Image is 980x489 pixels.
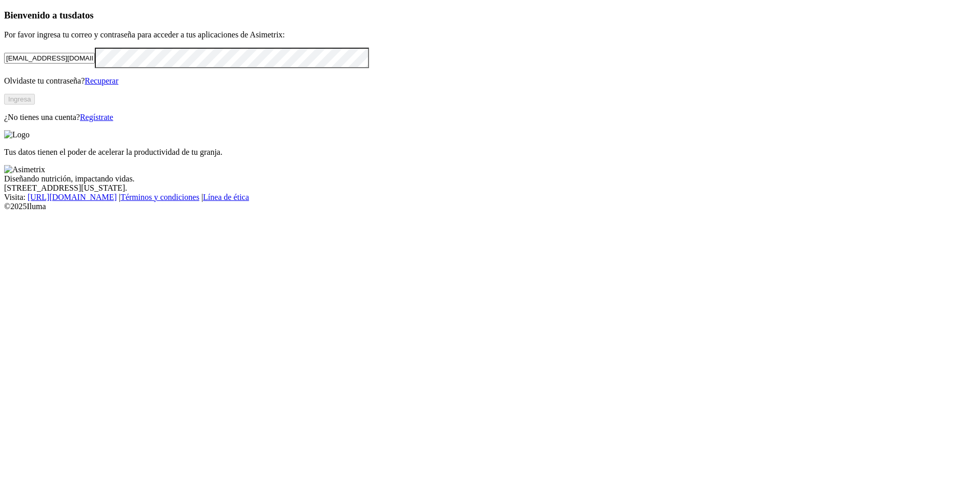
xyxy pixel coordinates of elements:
[4,30,976,39] p: Por favor ingresa tu correo y contraseña para acceder a tus aplicaciones de Asimetrix:
[4,202,976,211] div: © 2025 Iluma
[4,174,976,184] div: Diseñando nutrición, impactando vidas.
[4,130,30,139] img: Logo
[4,193,976,202] div: Visita : | |
[120,193,199,201] a: Términos y condiciones
[4,113,976,122] p: ¿No tienes una cuenta?
[4,184,976,193] div: [STREET_ADDRESS][US_STATE].
[4,148,976,157] p: Tus datos tienen el poder de acelerar la productividad de tu granja.
[203,193,249,201] a: Línea de ética
[4,165,45,174] img: Asimetrix
[72,10,94,21] span: datos
[4,53,95,64] input: Tu correo
[4,76,976,86] p: Olvidaste tu contraseña?
[28,193,117,201] a: [URL][DOMAIN_NAME]
[4,94,35,105] button: Ingresa
[85,76,118,85] a: Recuperar
[4,10,976,21] h3: Bienvenido a tus
[80,113,113,121] a: Regístrate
